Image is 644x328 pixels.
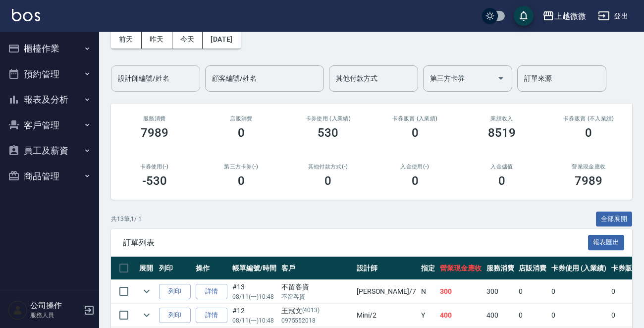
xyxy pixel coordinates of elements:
[419,304,437,327] td: Y
[139,308,154,323] button: expand row
[142,30,172,49] button: 昨天
[412,126,419,140] h3: 0
[123,238,588,248] span: 訂單列表
[111,215,142,223] p: 共 13 筆, 1 / 1
[238,126,245,140] h3: 0
[596,212,633,227] button: 全部展開
[470,164,533,170] h2: 入金儲值
[557,115,620,122] h2: 卡券販賣 (不入業績)
[437,280,484,303] td: 300
[232,316,276,325] p: 08/11 (一) 10:48
[123,164,186,170] h2: 卡券使用(-)
[210,115,272,122] h2: 店販消費
[498,174,505,188] h3: 0
[516,280,549,303] td: 0
[588,237,625,247] a: 報表匯出
[30,311,81,320] p: 服務人員
[232,292,276,301] p: 08/11 (一) 10:48
[354,304,419,327] td: Mini /2
[238,174,245,188] h3: 0
[585,126,592,140] h3: 0
[554,10,586,22] div: 上越微微
[279,257,354,280] th: 客戶
[588,235,625,250] button: 報表匯出
[318,126,338,140] h3: 530
[4,36,95,61] button: 櫃檯作業
[383,164,446,170] h2: 入金使用(-)
[437,257,484,280] th: 營業現金應收
[354,280,419,303] td: [PERSON_NAME] /7
[4,164,95,189] button: 商品管理
[470,115,533,122] h2: 業績收入
[412,174,419,188] h3: 0
[383,115,446,122] h2: 卡券販賣 (入業績)
[354,257,419,280] th: 設計師
[8,300,28,320] img: Person
[297,115,360,122] h2: 卡券使用 (入業績)
[281,306,352,316] div: 王冠文
[575,174,602,188] h3: 7989
[230,304,279,327] td: #12
[437,304,484,327] td: 400
[141,126,168,140] h3: 7989
[172,30,203,49] button: 今天
[139,284,154,299] button: expand row
[484,280,517,303] td: 300
[514,6,534,26] button: save
[196,284,227,299] a: 詳情
[30,301,81,311] h5: 公司操作
[281,282,352,292] div: 不留客資
[516,257,549,280] th: 店販消費
[484,304,517,327] td: 400
[159,308,191,323] button: 列印
[297,164,360,170] h2: 其他付款方式(-)
[159,284,191,299] button: 列印
[210,164,272,170] h2: 第三方卡券(-)
[203,30,240,49] button: [DATE]
[137,257,157,280] th: 展開
[196,308,227,323] a: 詳情
[538,6,590,26] button: 上越微微
[549,257,609,280] th: 卡券使用 (入業績)
[516,304,549,327] td: 0
[594,7,632,25] button: 登出
[142,174,167,188] h3: -530
[493,70,509,86] button: Open
[557,164,620,170] h2: 營業現金應收
[419,257,437,280] th: 指定
[157,257,193,280] th: 列印
[123,115,186,122] h3: 服務消費
[230,257,279,280] th: 帳單編號/時間
[281,316,352,325] p: 0975552018
[111,30,142,49] button: 前天
[4,87,95,112] button: 報表及分析
[193,257,230,280] th: 操作
[281,292,352,301] p: 不留客資
[4,61,95,87] button: 預約管理
[419,280,437,303] td: N
[230,280,279,303] td: #13
[302,306,320,316] p: (4013)
[484,257,517,280] th: 服務消費
[12,9,40,21] img: Logo
[549,280,609,303] td: 0
[549,304,609,327] td: 0
[488,126,516,140] h3: 8519
[4,112,95,138] button: 客戶管理
[324,174,331,188] h3: 0
[4,138,95,164] button: 員工及薪資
